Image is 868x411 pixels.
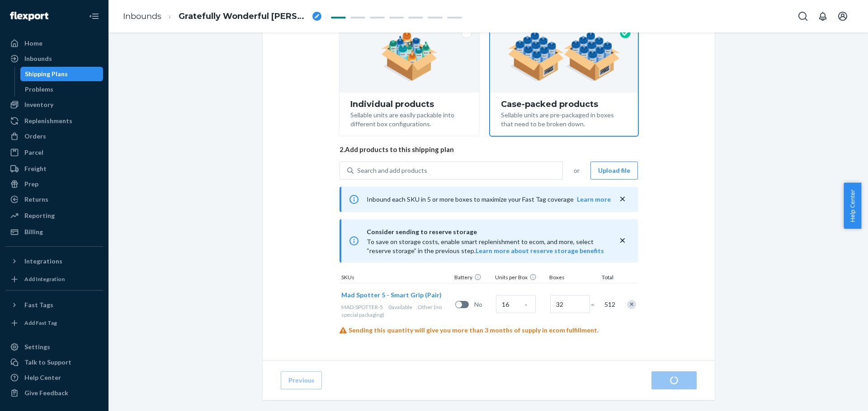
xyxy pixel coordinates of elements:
[834,7,852,25] button: Open account menu
[5,298,103,312] button: Fast Tags
[5,114,103,128] a: Replenishments
[618,194,627,204] button: close
[24,180,38,189] div: Prep
[123,11,161,21] a: Inbounds
[844,183,861,229] button: Help Center
[24,319,57,327] div: Add Fast Tag
[5,225,103,239] a: Billing
[24,227,43,236] div: Billing
[20,67,104,81] a: Shipping Plans
[24,275,65,283] div: Add Integration
[5,51,103,66] a: Inbounds
[350,109,468,129] div: Sellable units are easily packable into different box configurations.
[5,36,103,51] a: Home
[341,291,442,300] button: Mad Spotter 5 - Smart Grip (Pair)
[24,257,62,266] div: Integrations
[367,226,611,237] span: Consider sending to reserve storage
[501,109,627,129] div: Sellable units are pre-packaged in boxes that need to be broken down.
[381,32,438,81] img: individual-pack.facf35554cb0f1810c75b2bd6df2d64e.png
[5,355,103,369] a: Talk to Support
[5,316,103,330] a: Add Fast Tag
[574,166,580,175] span: or
[577,195,611,204] button: Learn more
[10,12,48,21] img: Flexport logo
[281,371,322,389] button: Previous
[591,300,600,309] span: =
[474,300,492,309] span: No
[5,129,103,143] a: Orders
[627,300,636,309] div: Remove Item
[341,304,383,310] span: MAD-SPOTTER-5
[547,273,593,283] div: Boxes
[350,100,468,109] div: Individual products
[508,32,620,81] img: case-pack.59cecea509d18c883b923b81aeac6d0b.png
[5,97,103,112] a: Inventory
[340,187,638,212] div: Inbound each SKU in 5 or more boxes to maximize your Fast Tag coverage
[493,273,547,283] div: Units per Box
[341,291,442,299] span: Mad Spotter 5 - Smart Grip (Pair)
[5,177,103,191] a: Prep
[5,208,103,223] a: Reporting
[5,340,103,354] a: Settings
[550,295,590,313] input: Number of boxes
[20,82,104,97] a: Problems
[24,39,42,48] div: Home
[5,145,103,160] a: Parcel
[5,386,103,400] button: Give Feedback
[5,370,103,385] a: Help Center
[116,3,329,30] ol: breadcrumbs
[476,246,604,255] button: Learn more about reserve storage benefits
[5,192,103,207] a: Returns
[367,238,604,254] span: To save on storage costs, enable smart replenishment to ecom, and more, select “reserve storage” ...
[24,54,52,63] div: Inbounds
[24,300,53,309] div: Fast Tags
[340,273,453,283] div: SKUs
[24,358,71,367] div: Talk to Support
[24,100,53,109] div: Inventory
[341,303,452,319] div: Other (no special packaging)
[24,388,68,397] div: Give Feedback
[24,373,61,382] div: Help Center
[340,326,638,335] div: Sending this quantity will give you more than 3 months of supply in ecom fulfillment.
[24,116,72,125] div: Replenishments
[25,85,53,94] div: Problems
[24,195,48,204] div: Returns
[24,342,50,351] div: Settings
[618,236,627,245] button: close
[24,148,43,157] div: Parcel
[794,7,812,25] button: Open Search Box
[593,273,615,283] div: Total
[24,132,46,141] div: Orders
[24,164,47,173] div: Freight
[501,100,627,109] div: Case-packed products
[453,273,493,283] div: Battery
[5,272,103,286] a: Add Integration
[179,11,309,23] span: Gratefully Wonderful Robin
[590,162,638,180] button: Upload file
[814,7,832,25] button: Open notifications
[85,7,103,25] button: Close Navigation
[340,145,638,154] span: 2. Add products to this shipping plan
[388,304,412,310] span: 0 available
[25,69,68,79] div: Shipping Plans
[5,162,103,176] a: Freight
[24,211,55,220] div: Reporting
[604,300,613,309] span: 512
[5,254,103,268] button: Integrations
[496,295,536,313] input: Case Quantity
[357,166,427,175] div: Search and add products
